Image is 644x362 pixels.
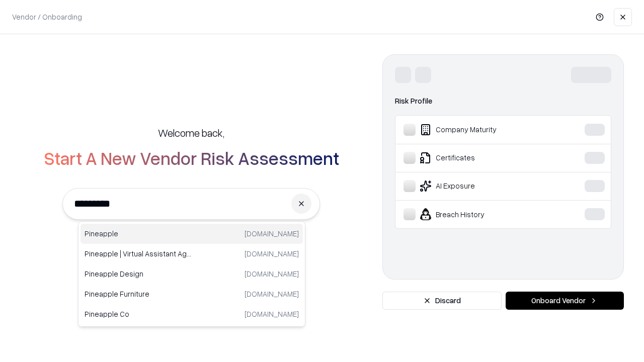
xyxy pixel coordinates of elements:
[395,95,611,107] div: Risk Profile
[85,309,192,319] p: Pineapple Co
[245,309,299,319] p: [DOMAIN_NAME]
[404,180,554,192] div: AI Exposure
[44,148,339,168] h2: Start A New Vendor Risk Assessment
[85,228,192,239] p: Pineapple
[404,208,554,220] div: Breach History
[245,289,299,299] p: [DOMAIN_NAME]
[404,152,554,164] div: Certificates
[506,292,624,310] button: Onboard Vendor
[245,228,299,239] p: [DOMAIN_NAME]
[245,248,299,259] p: [DOMAIN_NAME]
[158,126,224,140] h5: Welcome back,
[85,268,192,279] p: Pineapple Design
[404,124,554,136] div: Company Maturity
[12,12,82,22] p: Vendor / Onboarding
[245,268,299,279] p: [DOMAIN_NAME]
[85,248,192,259] p: Pineapple | Virtual Assistant Agency
[85,289,192,299] p: Pineapple Furniture
[382,292,502,310] button: Discard
[78,221,305,327] div: Suggestions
